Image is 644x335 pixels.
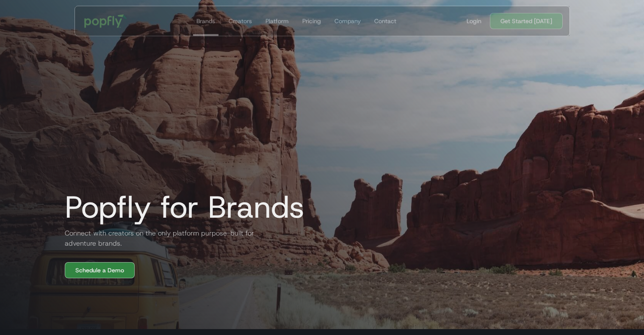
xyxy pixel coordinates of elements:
[78,8,133,34] a: home
[58,228,261,249] h2: Connect with creators on the only platform purpose-built for adventure brands.
[374,17,396,25] div: Contact
[490,13,563,29] a: Get Started [DATE]
[193,6,218,36] a: Brands
[196,17,215,25] div: Brands
[225,6,255,36] a: Creators
[467,17,481,25] div: Login
[262,6,292,36] a: Platform
[370,6,399,36] a: Contact
[58,190,304,224] h1: Popfly for Brands
[65,262,135,278] a: Schedule a Demo
[228,17,252,25] div: Creators
[331,6,364,36] a: Company
[299,6,324,36] a: Pricing
[334,17,360,25] div: Company
[302,17,321,25] div: Pricing
[265,17,288,25] div: Platform
[463,17,485,25] a: Login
